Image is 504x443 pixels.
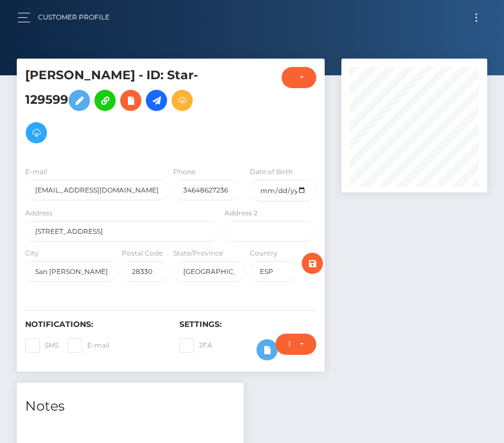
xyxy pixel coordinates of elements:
[38,6,110,29] a: Customer Profile
[282,67,316,88] button: ACTIVE
[25,208,53,218] label: Address
[288,340,291,349] div: Do not require
[173,248,223,258] label: State/Province
[122,248,163,258] label: Postal Code
[466,10,487,25] button: Toggle navigation
[25,67,214,149] h5: [PERSON_NAME] - ID: Star-129599
[146,90,167,111] a: Initiate Payout
[25,320,163,329] h6: Notifications:
[25,338,59,353] label: SMS
[173,167,196,177] label: Phone
[250,167,293,177] label: Date of Birth
[179,320,317,329] h6: Settings:
[25,248,39,258] label: City
[25,167,47,177] label: E-mail
[25,397,235,416] h4: Notes
[179,338,212,353] label: 2FA
[225,208,258,218] label: Address 2
[68,338,109,353] label: E-mail
[250,248,278,258] label: Country
[275,334,316,355] button: Do not require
